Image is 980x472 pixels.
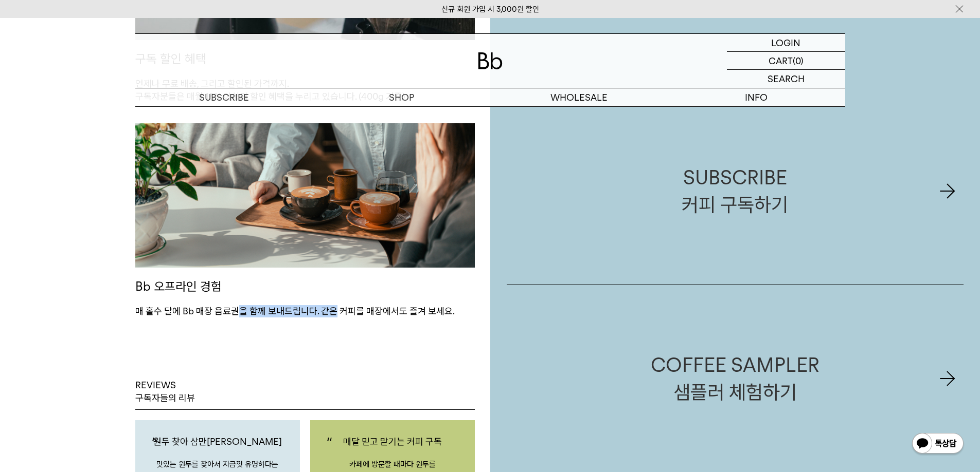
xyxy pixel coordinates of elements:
a: SUBSCRIBE커피 구독하기 [507,98,964,285]
p: 매 홀수 달에 Bb 매장 음료권을 함께 보내드립니다. 같은 커피를 매장에서도 즐겨 보세요. [135,305,475,317]
p: SEARCH [768,70,805,88]
a: LOGIN [727,34,845,52]
p: Bb 오프라인 경험 [135,268,475,306]
p: LOGIN [771,34,800,51]
p: 원두 찾아 삼만[PERSON_NAME] [151,436,284,458]
p: INFO [668,88,845,106]
a: CART (0) [727,52,845,70]
p: REVIEWS 구독자들의 리뷰 [135,379,195,404]
img: 커스텀 가능한 구독 [135,123,475,268]
div: SUBSCRIBE 커피 구독하기 [682,164,788,218]
a: SHOP [313,88,490,106]
a: 신규 회원 가입 시 3,000원 할인 [441,5,539,14]
p: (0) [793,52,804,69]
img: 카카오톡 채널 1:1 채팅 버튼 [911,432,965,457]
p: 매달 믿고 맡기는 커피 구독 [326,436,459,458]
img: 로고 [478,52,503,69]
a: SUBSCRIBE [135,88,313,106]
p: WHOLESALE [490,88,668,106]
p: CART [769,52,793,69]
div: COFFEE SAMPLER 샘플러 체험하기 [651,351,819,406]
